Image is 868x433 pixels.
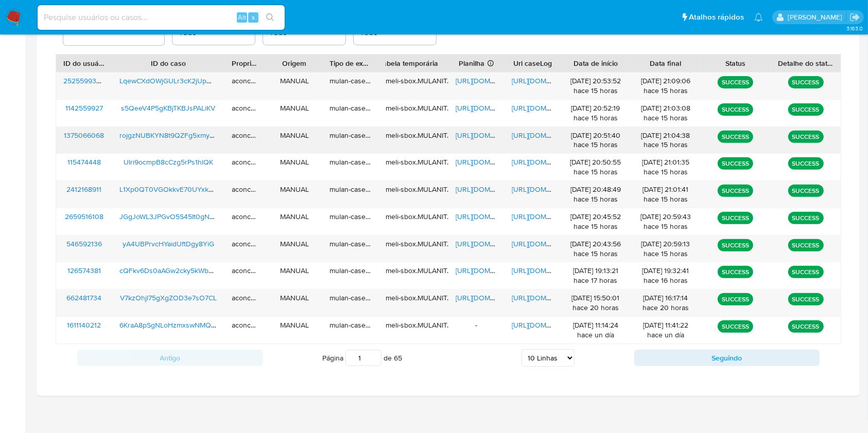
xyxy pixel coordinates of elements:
[38,11,285,24] input: Pesquise usuários ou casos...
[252,12,255,22] span: s
[754,13,763,22] a: Notificações
[788,12,846,22] p: ana.conceicao@mercadolivre.com
[849,12,860,23] a: Sair
[259,10,281,25] button: search-icon
[238,12,246,22] span: Alt
[846,24,863,32] span: 3.163.0
[689,12,744,23] span: Atalhos rápidos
